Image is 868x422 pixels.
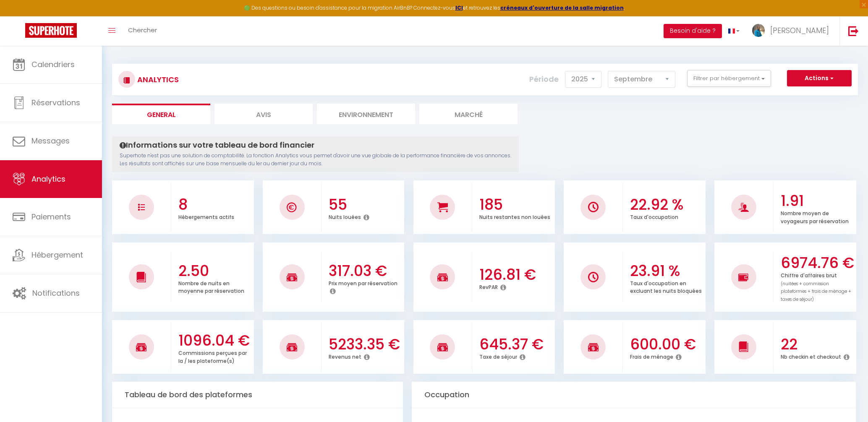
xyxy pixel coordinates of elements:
p: Taxe de séjour [479,352,517,360]
h4: Informations sur votre tableau de bord financier [120,141,511,150]
h3: Analytics [135,70,179,89]
span: Messages [31,135,70,146]
p: RevPAR [479,282,498,291]
p: Commissions perçues par la / les plateforme(s) [178,348,247,365]
span: Notifications [32,288,80,298]
a: ICI [455,4,463,11]
h3: 22.92 % [630,196,703,214]
span: Hébergement [31,250,83,260]
h3: 5233.35 € [329,336,402,353]
span: Paiements [31,211,71,222]
a: créneaux d'ouverture de la salle migration [500,4,624,11]
p: Prix moyen par réservation [329,278,397,287]
p: Hébergements actifs [178,212,234,221]
h3: 6974.76 € [781,254,854,272]
p: Revenus net [329,352,361,360]
h3: 2.50 [178,262,252,280]
p: Nombre moyen de voyageurs par réservation [781,208,849,225]
p: Taux d'occupation en excluant les nuits bloquées [630,278,702,295]
h3: 1096.04 € [178,332,252,349]
p: Frais de ménage [630,352,673,360]
img: NO IMAGE [138,204,145,211]
h3: 55 [329,196,402,214]
span: (nuitées + commission plateformes + frais de ménage + taxes de séjour) [781,281,851,303]
button: Filtrer par hébergement [687,70,771,87]
span: [PERSON_NAME] [770,25,829,36]
div: Occupation [412,382,855,408]
div: Tableau de bord des plateformes [112,382,403,408]
p: Superhote n'est pas une solution de comptabilité. La fonction Analytics vous permet d'avoir une v... [120,152,511,168]
h3: 317.03 € [329,262,402,280]
img: NO IMAGE [588,272,599,282]
h3: 645.37 € [479,336,553,353]
h3: 185 [479,196,553,214]
li: Environnement [317,104,415,124]
a: Chercher [122,16,163,46]
span: Réservations [31,97,80,108]
p: Taux d'occupation [630,212,678,221]
label: Période [529,70,559,89]
img: logout [848,26,859,36]
li: Marché [419,104,518,124]
img: NO IMAGE [738,272,749,282]
h3: 23.91 % [630,262,703,280]
img: Super Booking [25,23,77,38]
h3: 8 [178,196,252,214]
li: Avis [214,104,313,124]
a: ... [PERSON_NAME] [746,16,839,46]
p: Nombre de nuits en moyenne par réservation [178,278,244,295]
li: General [112,104,210,124]
button: Besoin d'aide ? [664,24,722,38]
p: Nuits restantes non louées [479,212,550,221]
iframe: Chat [832,384,862,416]
button: Actions [787,70,852,87]
h3: 600.00 € [630,336,703,353]
span: Calendriers [31,59,75,70]
p: Nuits louées [329,212,361,221]
h3: 22 [781,336,854,353]
p: Nb checkin et checkout [781,352,841,360]
img: ... [752,24,765,37]
h3: 1.91 [781,192,854,210]
span: Chercher [128,26,157,34]
p: Chiffre d'affaires brut [781,270,851,303]
span: Analytics [31,174,65,184]
h3: 126.81 € [479,266,553,284]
